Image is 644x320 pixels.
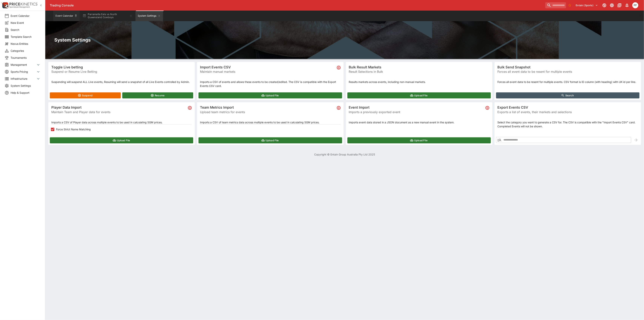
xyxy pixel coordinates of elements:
[11,49,41,53] span: Categories
[11,14,41,18] span: Event Calendar
[199,137,342,143] button: Upload File
[53,11,80,21] button: Event Calendar
[601,2,608,9] button: Connected to PK
[11,63,36,67] span: Management
[51,110,186,114] span: Maintain Team and Player data for events
[51,105,186,110] span: Player Data Import
[200,105,335,110] span: Team Metrics Import
[11,77,36,81] span: Infrastructure
[50,3,544,7] div: Trading Console
[609,2,615,9] button: Toggle light/dark mode
[51,65,192,69] span: Toggle Live betting
[349,65,489,69] span: Bulk Result Markets
[122,92,193,98] button: Resume
[496,92,639,98] button: Search
[54,37,635,43] h2: System Settings
[498,105,638,110] span: Export Events CSV
[632,2,638,8] div: Peter Fairgrieve
[200,80,340,88] p: Imports a CSV of events and allows these events to be created/edited. The CSV is compatible with ...
[11,21,41,25] span: New Event
[50,92,121,98] button: Suspend
[498,80,638,84] p: Forces all event data to be resent for multiple events. CSV format is ID column (with heading) wi...
[11,91,41,95] span: Help & Support
[9,3,37,5] img: PriceKinetics
[200,65,335,69] span: Import Events CSV
[80,11,135,21] button: Parramatta Eels vs North Queensland Cowboys
[11,56,41,60] span: Tournaments
[616,2,623,9] button: Documentation
[498,120,638,128] p: Select the category you want to generate a CSV for. The CSV is compatible with the "Import Events...
[349,69,489,74] span: Result Selections in Bulk
[51,120,192,124] p: Imports a CSV of Player data across multiple events to be used in calculating SGM prices.
[56,127,91,131] span: Force Strict Name Matching
[1,2,9,9] img: PriceKinetics Logo
[631,1,639,9] button: Peter Fairgrieve
[9,6,30,8] img: Sportsbook Management
[567,2,573,8] button: No Bookmarks
[199,92,342,98] button: Upload File
[347,92,491,98] button: Upload File
[498,69,638,74] span: Forces all event data to be resent for multiple events
[200,69,335,74] span: Maintain manual markets
[200,110,335,114] span: Upload team metrics for events
[574,2,600,8] button: Select Tenant
[200,120,340,124] p: Imports a CSV of team metrics data across multiple events to be used in calculating SGM prices.
[11,35,41,39] span: Template Search
[50,137,193,143] button: Upload File
[624,2,630,9] button: Notifications
[349,110,484,114] span: Imports a previously exported event
[45,152,644,156] p: Copyright © Entain Group Australia Pty Ltd 2025
[349,120,489,124] p: Imports event data stored in a JSON document as a new manual event in the system.
[11,84,41,88] span: System Settings
[51,69,192,74] span: Suspend or Resume Live Betting
[349,105,484,110] span: Event Import
[498,110,638,114] span: Exports a list of events, their markets and selections
[51,80,192,84] p: Suspending will suspend ALL Live events, Resuming will send a snapshot of all Live Events control...
[349,80,489,84] p: Results markets across events, including non-manual markets.
[11,70,36,74] span: Sports Pricing
[11,28,41,32] span: Search
[11,42,41,46] span: Nexus Entities
[545,2,566,8] input: search
[347,137,491,143] button: Upload File
[498,65,638,69] span: Bulk Send Snapshot
[135,11,163,21] button: System Settings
